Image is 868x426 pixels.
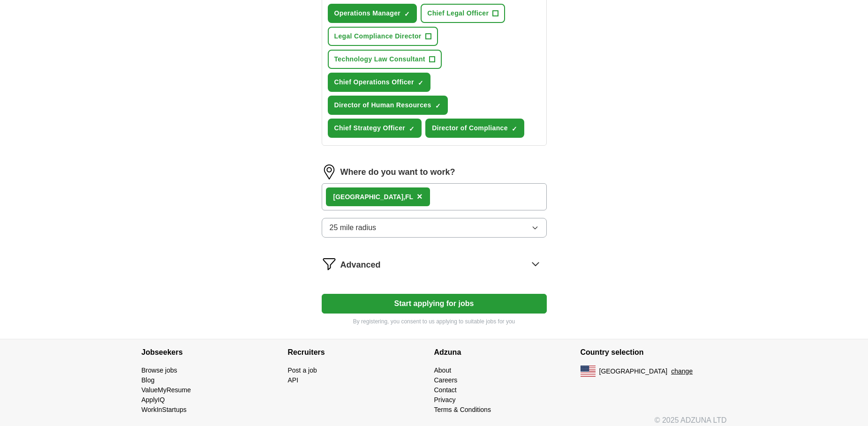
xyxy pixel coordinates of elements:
[404,10,410,18] span: ✓
[417,190,423,204] button: ×
[330,222,377,233] span: 25 mile radius
[328,96,448,115] button: Director of Human Resources✓
[435,102,441,110] span: ✓
[322,218,547,238] button: 25 mile radius
[581,366,596,377] img: US flag
[409,125,415,133] span: ✓
[340,166,455,179] label: Where do you want to work?
[427,8,489,18] span: Chief Legal Officer
[334,100,431,110] span: Director of Human Resources
[418,79,423,87] span: ✓
[322,256,337,271] img: filter
[333,192,414,202] div: FL
[512,125,517,133] span: ✓
[142,376,155,384] a: Blog
[334,54,425,64] span: Technology Law Consultant
[334,8,401,18] span: Operations Manager
[328,4,417,23] button: Operations Manager✓
[434,406,491,413] a: Terms & Conditions
[434,396,456,404] a: Privacy
[581,339,727,366] h4: Country selection
[328,50,442,69] button: Technology Law Consultant
[142,366,177,374] a: Browse jobs
[288,376,299,384] a: API
[142,386,191,394] a: ValueMyResume
[333,193,405,201] strong: [GEOGRAPHIC_DATA],
[432,123,508,133] span: Director of Compliance
[417,191,423,202] span: ×
[328,73,430,92] button: Chief Operations Officer✓
[328,119,422,138] button: Chief Strategy Officer✓
[322,294,547,314] button: Start applying for jobs
[322,317,547,326] p: By registering, you consent to us applying to suitable jobs for you
[328,27,438,46] button: Legal Compliance Director
[334,77,414,87] span: Chief Operations Officer
[142,406,187,413] a: WorkInStartups
[434,386,457,394] a: Contact
[599,366,668,376] span: [GEOGRAPHIC_DATA]
[425,119,524,138] button: Director of Compliance✓
[671,366,693,376] button: change
[322,164,337,179] img: location.png
[334,31,422,41] span: Legal Compliance Director
[421,4,505,23] button: Chief Legal Officer
[142,396,165,404] a: ApplyIQ
[340,259,381,271] span: Advanced
[434,366,452,374] a: About
[334,123,406,133] span: Chief Strategy Officer
[434,376,458,384] a: Careers
[288,366,317,374] a: Post a job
